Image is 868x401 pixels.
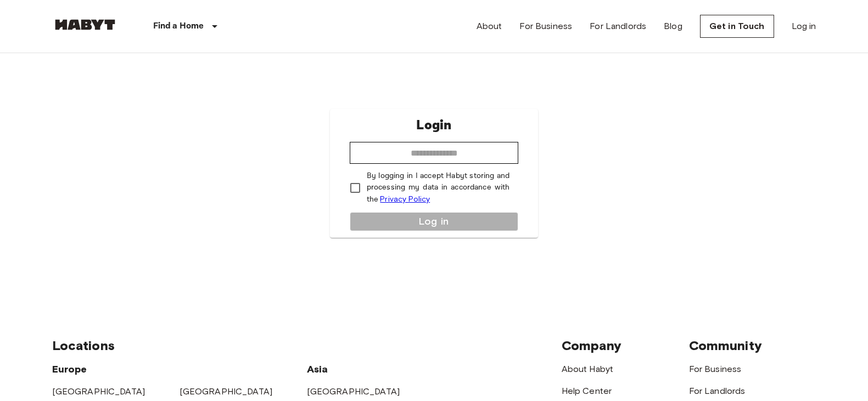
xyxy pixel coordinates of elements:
p: Login [416,116,451,135]
span: Asia [307,363,328,375]
span: Locations [52,337,115,353]
a: For Business [519,20,572,33]
a: For Business [689,364,742,374]
a: [GEOGRAPHIC_DATA] [180,386,273,397]
a: Get in Touch [700,15,774,38]
p: Find a Home [153,20,204,33]
a: Log in [792,20,816,33]
a: [GEOGRAPHIC_DATA] [307,386,400,397]
a: Privacy Policy [380,194,430,204]
span: Community [689,337,762,353]
a: [GEOGRAPHIC_DATA] [52,386,145,397]
span: Company [562,337,622,353]
a: For Landlords [689,386,746,396]
a: Blog [664,20,682,33]
a: Help Center [562,386,612,396]
a: About [477,20,502,33]
span: Europe [52,363,87,375]
a: For Landlords [590,20,646,33]
p: By logging in I accept Habyt storing and processing my data in accordance with the [367,170,509,205]
a: About Habyt [562,364,614,374]
img: Habyt [52,19,118,30]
